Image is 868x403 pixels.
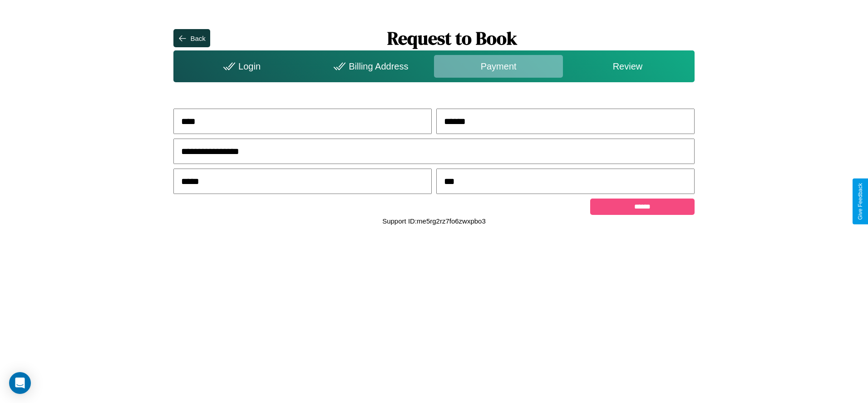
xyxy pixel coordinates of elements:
button: Back [173,29,210,47]
div: Billing Address [305,55,434,78]
h1: Request to Book [210,26,695,50]
div: Open Intercom Messenger [9,372,31,394]
div: Payment [434,55,563,78]
div: Login [176,55,305,78]
p: Support ID: me5rg2rz7fo6zwxpbo3 [382,215,486,227]
div: Back [190,35,205,42]
div: Review [563,55,692,78]
div: Give Feedback [857,183,863,220]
